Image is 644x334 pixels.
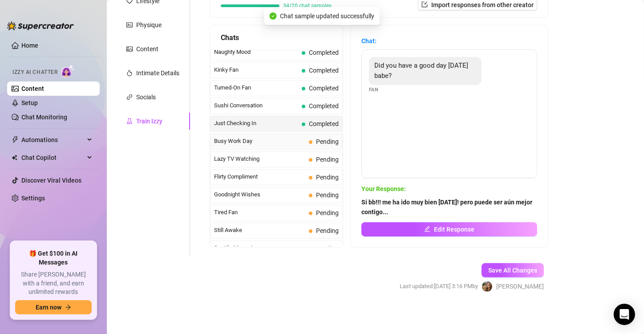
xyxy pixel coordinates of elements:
[136,68,179,78] div: Intimate Details
[214,226,305,235] span: Still Awake
[214,83,298,92] span: Turned-On Fan
[21,151,85,165] span: Chat Copilot
[309,85,339,92] span: Completed
[424,226,430,232] span: edit
[136,44,158,54] div: Content
[214,137,305,146] span: Busy Work Day
[136,116,162,126] div: Train Izzy
[316,227,339,234] span: Pending
[361,199,532,216] strong: Si bb!!! me ha ido muy bien [DATE]! pero puede ser aún mejor contigo...
[136,20,162,30] div: Physique
[316,245,339,252] span: Pending
[12,136,19,143] span: thunderbolt
[126,118,133,124] span: experiment
[309,102,339,110] span: Completed
[214,48,298,57] span: Naughty Mood
[309,49,339,56] span: Completed
[214,65,298,74] span: Kinky Fan
[15,300,92,314] button: Earn nowarrow-right
[36,304,61,311] span: Earn now
[369,86,379,94] span: Fan
[61,65,75,77] img: AI Chatter
[21,195,45,202] a: Settings
[214,155,305,163] span: Lazy TV Watching
[309,67,339,74] span: Completed
[7,21,74,30] img: logo-BBDzfeDw.svg
[65,304,71,310] span: arrow-right
[361,185,406,192] strong: Your Response:
[270,12,277,20] span: check-circle
[21,177,81,184] a: Discover Viral Videos
[316,138,339,145] span: Pending
[21,85,44,92] a: Content
[126,46,133,52] span: picture
[12,155,17,161] img: Chat Copilot
[21,99,38,106] a: Setup
[15,270,92,297] span: Share [PERSON_NAME] with a friend, and earn unlimited rewards
[361,37,377,45] strong: Chat:
[214,101,298,110] span: Sushi Conversation
[214,119,298,128] span: Just Checking In
[482,263,544,277] button: Save All Changes
[136,92,156,102] div: Socials
[214,172,305,181] span: Flirty Compliment
[400,282,478,291] span: Last updated: [DATE] 3:16 PM by
[488,267,537,274] span: Save All Changes
[614,304,635,325] div: Open Intercom Messenger
[316,191,339,199] span: Pending
[421,1,428,8] span: import
[214,244,305,253] span: Seattle Memories
[309,120,339,127] span: Completed
[374,61,468,80] span: Did you have a good day [DATE] babe?
[316,209,339,216] span: Pending
[214,208,305,217] span: Tired Fan
[316,156,339,163] span: Pending
[221,32,239,43] span: Chats
[21,42,38,49] a: Home
[214,190,305,199] span: Goodnight Wishes
[21,133,85,147] span: Automations
[126,94,133,100] span: link
[126,22,133,28] span: idcard
[12,68,57,77] span: Izzy AI Chatter
[496,281,544,291] span: [PERSON_NAME]
[283,3,332,8] span: 34/20 chat samples
[434,226,474,233] span: Edit Response
[431,1,534,8] span: Import responses from other creator
[280,11,375,21] span: Chat sample updated successfully
[361,222,537,236] button: Edit Response
[15,249,92,267] span: 🎁 Get $100 in AI Messages
[21,114,67,121] a: Chat Monitoring
[126,70,133,76] span: fire
[482,281,492,292] img: Brenda Bash Girls
[316,174,339,181] span: Pending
